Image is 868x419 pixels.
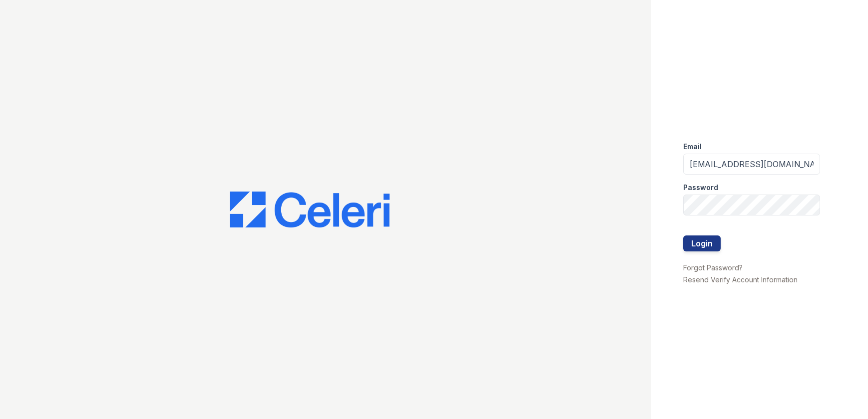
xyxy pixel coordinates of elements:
[230,192,390,227] img: CE_Logo_Blue-a8612792a0a2168367f1c8372b55b34899dd931a85d93a1a3d3e32e68fde9ad4.png
[683,183,718,193] label: Password
[683,235,721,251] button: Login
[683,142,702,152] label: Email
[683,263,743,272] a: Forgot Password?
[683,275,798,284] a: Resend Verify Account Information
